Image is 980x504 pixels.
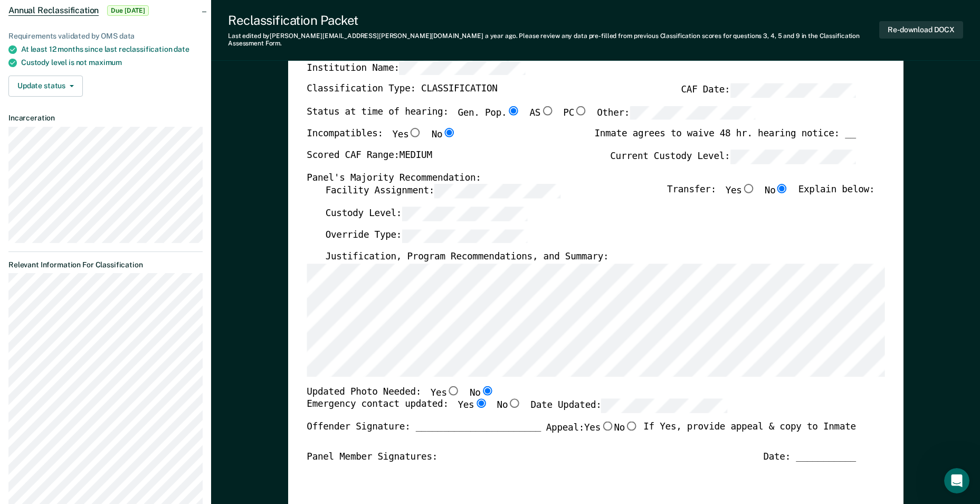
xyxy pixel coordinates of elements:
[540,106,554,115] input: AS
[228,13,879,28] div: Reclassification Packet
[574,106,588,115] input: PC
[730,83,855,98] input: CAF Date:
[480,386,494,395] input: No
[601,421,614,431] input: Yes
[594,128,855,150] div: Inmate agrees to waive 48 hr. hearing notice: __
[730,150,855,164] input: Current Custody Level:
[458,399,487,413] label: Yes
[307,451,437,463] div: Panel Member Signatures:
[546,421,638,443] label: Appeal:
[530,399,727,413] label: Date Updated:
[485,32,516,40] span: a year ago
[625,421,639,431] input: No
[8,76,83,97] button: Update status
[667,184,874,206] div: Transfer: Explain below:
[944,468,969,493] iframe: Intercom live chat
[107,5,149,16] span: Due [DATE]
[458,106,520,120] label: Gen. Pop.
[430,386,460,399] label: Yes
[765,184,789,198] label: No
[681,83,855,98] label: CAF Date:
[21,58,203,67] div: Custody level is not
[529,106,554,120] label: AS
[597,106,755,120] label: Other:
[325,184,560,198] label: Facility Assignment:
[174,45,189,53] span: date
[307,172,856,184] div: Panel's Majority Recommendation:
[307,128,456,150] div: Incompatibles:
[228,32,879,48] div: Last edited by [PERSON_NAME][EMAIL_ADDRESS][PERSON_NAME][DOMAIN_NAME] . Please review any data pr...
[392,128,422,141] label: Yes
[8,114,203,123] dt: Incarceration
[497,399,521,413] label: No
[431,128,455,141] label: No
[325,251,608,263] label: Justification, Program Recommendations, and Summary:
[307,106,755,128] div: Status at time of hearing:
[434,184,560,198] input: Facility Assignment:
[307,421,856,451] div: Offender Signature: _______________________ If Yes, provide appeal & copy to Inmate
[610,150,856,164] label: Current Custody Level:
[307,150,432,164] label: Scored CAF Range: MEDIUM
[8,260,203,269] dt: Relevant Information For Classification
[741,184,755,193] input: Yes
[775,184,789,193] input: No
[89,58,122,67] span: maximum
[446,386,460,395] input: Yes
[307,399,727,421] div: Emergency contact updated:
[307,61,525,75] label: Institution Name:
[307,386,494,399] div: Updated Photo Needed:
[470,386,494,399] label: No
[402,207,527,221] input: Custody Level:
[630,106,755,120] input: Other:
[8,5,99,16] span: Annual Reclassification
[8,32,203,41] div: Requirements validated by OMS data
[763,451,856,463] div: Date: ___________
[614,421,638,434] label: No
[399,61,525,75] input: Institution Name:
[325,229,527,243] label: Override Type:
[508,399,521,408] input: No
[507,106,520,115] input: Gen. Pop.
[442,128,456,137] input: No
[474,399,488,408] input: Yes
[584,421,614,434] label: Yes
[408,128,422,137] input: Yes
[563,106,587,120] label: PC
[307,83,497,98] label: Classification Type: CLASSIFICATION
[601,399,727,413] input: Date Updated:
[21,45,203,54] div: At least 12 months since last reclassification
[402,229,527,243] input: Override Type:
[325,207,527,221] label: Custody Level:
[725,184,755,198] label: Yes
[879,21,963,39] button: Re-download DOCX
